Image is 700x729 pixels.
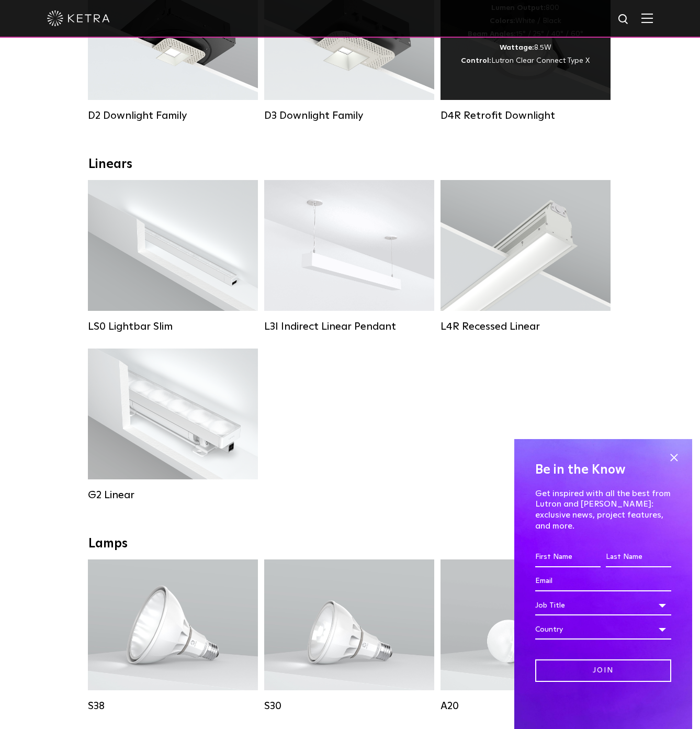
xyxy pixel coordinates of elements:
div: S30 [264,700,434,712]
a: S38 Lumen Output:1100Colors:White / BlackBase Type:E26 Edison Base / GU24Beam Angles:10° / 25° / ... [88,559,258,712]
input: Join [535,659,671,682]
div: L3I Indirect Linear Pendant [264,320,434,333]
a: A20 Lumen Output:600 / 800Colors:White / BlackBase Type:E26 Edison Base / GU24Beam Angles:Omni-Di... [441,559,611,712]
div: LS0 Lightbar Slim [88,320,258,333]
a: L3I Indirect Linear Pendant Lumen Output:400 / 600 / 800 / 1000Housing Colors:White / BlackContro... [264,180,434,333]
a: LS0 Lightbar Slim Lumen Output:200 / 350Colors:White / BlackControl:X96 Controller [88,180,258,333]
p: Get inspired with all the best from Lutron and [PERSON_NAME]: exclusive news, project features, a... [535,488,671,532]
a: S30 Lumen Output:1100Colors:White / BlackBase Type:E26 Edison Base / GU24Beam Angles:15° / 25° / ... [264,559,434,712]
a: G2 Linear Lumen Output:400 / 700 / 1000Colors:WhiteBeam Angles:Flood / [GEOGRAPHIC_DATA] / Narrow... [88,349,258,501]
div: S38 [88,700,258,712]
input: Last Name [606,547,671,567]
div: L4R Recessed Linear [441,320,611,333]
span: Lutron Clear Connect Type X [491,57,590,64]
div: D4R Retrofit Downlight [441,109,611,122]
a: L4R Recessed Linear Lumen Output:400 / 600 / 800 / 1000Colors:White / BlackControl:Lutron Clear C... [441,180,611,333]
img: Hamburger%20Nav.svg [641,13,653,23]
div: Lamps [88,536,612,552]
div: D3 Downlight Family [264,109,434,122]
input: First Name [535,547,601,567]
img: ketra-logo-2019-white [47,10,110,26]
div: D2 Downlight Family [88,109,258,122]
div: Linears [88,157,612,172]
input: Email [535,571,671,591]
img: search icon [617,13,630,26]
div: Job Title [535,596,671,615]
h4: Be in the Know [535,460,671,480]
strong: Wattage: [500,44,534,51]
div: A20 [441,700,611,712]
div: Country [535,620,671,640]
div: G2 Linear [88,489,258,501]
strong: Control: [461,57,491,64]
